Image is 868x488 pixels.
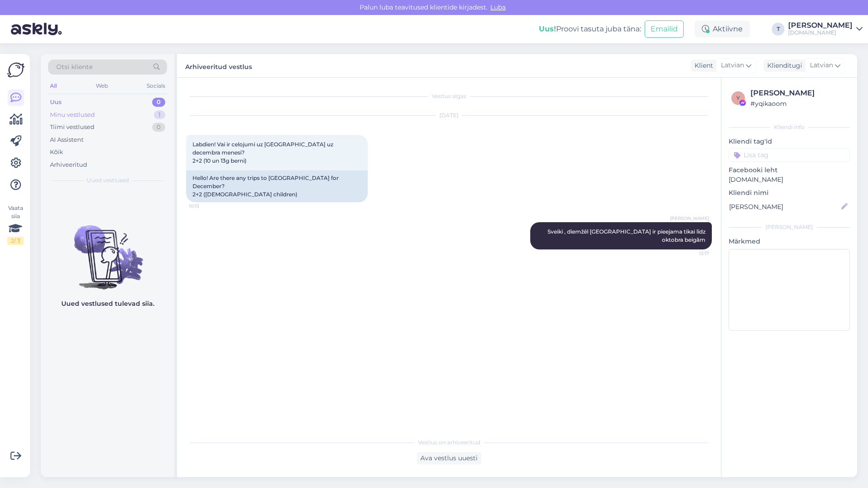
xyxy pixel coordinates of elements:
div: Web [94,80,110,92]
span: Latvian [810,60,833,70]
div: [DOMAIN_NAME] [788,29,853,36]
input: Lisa nimi [729,202,839,212]
p: Facebooki leht [729,165,850,175]
button: Emailid [645,20,684,38]
div: Ava vestlus uuesti [417,452,481,464]
div: Tiimi vestlused [50,123,94,132]
a: [PERSON_NAME][DOMAIN_NAME] [788,22,863,36]
div: Proovi tasuta juba täna: [539,24,641,35]
span: Otsi kliente [56,62,93,72]
span: Vestlus on arhiveeritud [418,438,480,447]
div: Klienditugi [764,61,802,70]
div: 0 [152,123,165,132]
div: Kliendi info [729,123,850,131]
div: Socials [145,80,167,92]
div: Klient [691,61,713,70]
div: Vaata siia [7,204,24,245]
span: Labdien! Vai ir celojumi uz [GEOGRAPHIC_DATA] uz decembra menesi? 2+2 (10 un 13g berni) [192,141,335,164]
p: Kliendi tag'id [729,137,850,146]
span: 12:17 [675,250,709,257]
span: [PERSON_NAME] [670,215,709,222]
div: 2 / 3 [7,237,24,245]
span: Sveiki , diemžēl [GEOGRAPHIC_DATA] ir pieejama tikai līdz oktobra beigām [547,228,707,243]
div: Uus [50,98,62,107]
p: Uued vestlused tulevad siia. [61,299,154,309]
div: T [772,23,784,35]
div: Kõik [50,148,63,157]
span: Uued vestlused [87,176,129,184]
div: Aktiivne [695,21,750,37]
div: AI Assistent [50,135,84,144]
div: [PERSON_NAME] [788,22,853,29]
div: Minu vestlused [50,110,95,120]
div: # yqikaoom [750,99,847,109]
div: [PERSON_NAME] [750,88,847,99]
div: [DATE] [186,111,712,120]
p: [DOMAIN_NAME] [729,175,850,184]
div: [PERSON_NAME] [729,223,850,231]
img: No chats [41,209,174,291]
div: Vestlus algas [186,92,712,100]
div: All [48,80,59,92]
label: Arhiveeritud vestlus [185,60,252,72]
span: y [736,95,740,101]
b: Uus! [539,25,556,33]
span: Latvian [721,60,744,70]
div: Arhiveeritud [50,160,87,169]
div: 1 [154,110,165,120]
img: Askly Logo [7,61,25,79]
span: 10:13 [189,203,223,209]
p: Märkmed [729,237,850,246]
div: Hello! Are there any trips to [GEOGRAPHIC_DATA] for December? 2+2 ([DEMOGRAPHIC_DATA] children) [186,170,368,202]
input: Lisa tag [729,148,850,162]
span: Luba [488,3,508,11]
p: Kliendi nimi [729,188,850,198]
div: 0 [152,98,165,107]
